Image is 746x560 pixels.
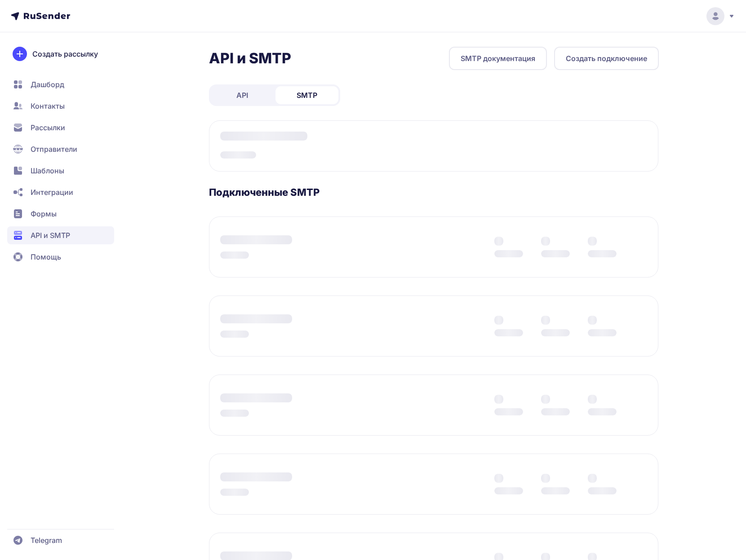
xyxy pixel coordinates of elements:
h3: Подключенные SMTP [209,186,659,198]
span: Формы [31,208,57,219]
a: Telegram [7,531,114,549]
a: SMTP [275,86,338,104]
span: Telegram [31,535,62,546]
span: Дашборд [31,79,64,90]
span: API [236,90,248,101]
span: Рассылки [31,122,65,133]
span: Интеграции [31,187,73,198]
span: Контакты [31,101,65,111]
a: SMTP документация [449,47,547,70]
span: Помощь [31,251,61,262]
button: Создать подключение [554,47,659,70]
span: SMTP [297,90,317,101]
span: API и SMTP [31,230,70,241]
a: API [211,86,274,104]
span: Создать рассылку [32,49,98,59]
span: Отправители [31,144,77,154]
h2: API и SMTP [209,49,291,67]
span: Шаблоны [31,165,64,176]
